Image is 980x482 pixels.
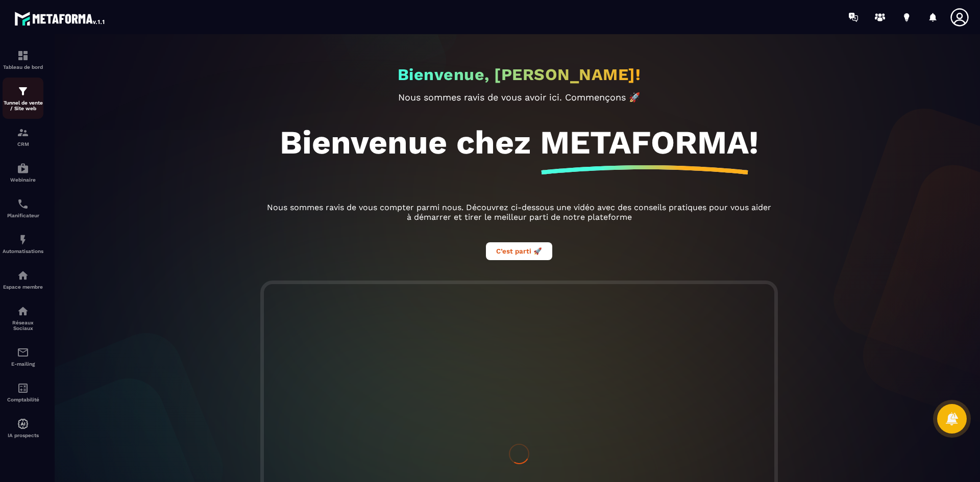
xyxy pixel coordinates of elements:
p: IA prospects [3,433,43,438]
p: Planificateur [3,213,43,218]
h1: Bienvenue chez METAFORMA! [280,123,758,162]
a: automationsautomationsWebinaire [3,155,43,190]
a: formationformationTableau de bord [3,42,43,78]
img: social-network [17,305,29,317]
p: Tableau de bord [3,64,43,70]
a: social-networksocial-networkRéseaux Sociaux [3,297,43,339]
p: Automatisations [3,248,43,254]
p: Réseaux Sociaux [3,320,43,331]
img: formation [17,126,29,139]
p: Comptabilité [3,397,43,402]
a: formationformationTunnel de vente / Site web [3,78,43,119]
h2: Bienvenue, [PERSON_NAME]! [398,65,641,84]
p: Espace membre [3,284,43,290]
img: automations [17,162,29,174]
img: logo [14,9,106,28]
img: automations [17,418,29,430]
a: automationsautomationsAutomatisations [3,226,43,262]
img: formation [17,85,29,97]
p: Webinaire [3,177,43,183]
a: emailemailE-mailing [3,339,43,374]
p: CRM [3,141,43,147]
img: automations [17,234,29,246]
img: scheduler [17,198,29,210]
a: formationformationCRM [3,119,43,155]
img: email [17,346,29,359]
a: automationsautomationsEspace membre [3,262,43,297]
p: Nous sommes ravis de vous avoir ici. Commençons 🚀 [264,92,774,103]
img: formation [17,49,29,62]
img: automations [17,269,29,282]
p: Tunnel de vente / Site web [3,100,43,111]
a: C’est parti 🚀 [486,246,552,256]
img: accountant [17,382,29,394]
p: E-mailing [3,361,43,367]
a: schedulerschedulerPlanificateur [3,190,43,226]
button: C’est parti 🚀 [486,242,552,260]
a: accountantaccountantComptabilité [3,374,43,410]
p: Nous sommes ravis de vous compter parmi nous. Découvrez ci-dessous une vidéo avec des conseils pr... [264,202,774,222]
